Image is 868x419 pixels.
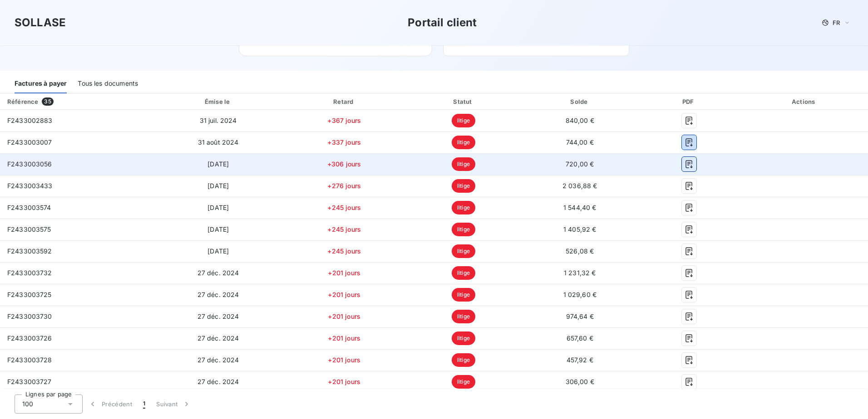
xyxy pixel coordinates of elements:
span: litige [452,136,475,149]
span: 1 231,32 € [564,269,596,277]
span: [DATE] [207,182,229,190]
span: 657,60 € [567,334,593,342]
h3: Portail client [408,15,477,31]
button: 1 [138,395,151,414]
span: +201 jours [328,291,360,298]
span: F2433003433 [7,182,53,190]
span: +245 jours [327,204,361,211]
span: 457,92 € [567,356,593,364]
div: PDF [639,97,739,106]
span: F2433003592 [7,247,52,255]
span: litige [452,331,475,345]
span: +201 jours [328,269,360,277]
span: 100 [22,400,33,409]
span: +276 jours [327,182,361,190]
div: Émise le [154,97,282,106]
span: litige [452,266,475,280]
span: +306 jours [327,160,361,168]
span: +367 jours [327,117,361,124]
div: Actions [742,97,866,106]
span: F2433003728 [7,356,52,364]
span: F2433003007 [7,138,52,146]
span: 1 405,92 € [563,225,597,233]
span: litige [452,114,475,127]
span: 526,08 € [566,247,594,255]
button: Suivant [151,395,197,414]
span: 974,64 € [566,312,594,320]
div: Tous les documents [78,74,138,93]
span: 27 déc. 2024 [197,312,239,320]
button: Précédent [83,395,138,414]
span: F2433002883 [7,117,53,124]
span: +245 jours [327,225,361,233]
span: 1 029,60 € [563,291,597,298]
span: F2433003730 [7,312,52,320]
span: [DATE] [207,247,229,255]
span: litige [452,288,475,302]
span: F2433003726 [7,334,52,342]
span: 27 déc. 2024 [197,334,239,342]
span: F2433003056 [7,160,52,168]
span: +201 jours [328,312,360,320]
span: litige [452,310,475,323]
span: litige [452,201,475,214]
span: 306,00 € [566,378,594,385]
span: 27 déc. 2024 [197,378,239,385]
div: Factures à payer [15,74,67,93]
span: 744,00 € [566,138,594,146]
span: 31 août 2024 [198,138,239,146]
span: [DATE] [207,160,229,168]
div: Solde [524,97,636,106]
span: +245 jours [327,247,361,255]
span: [DATE] [207,225,229,233]
div: Statut [406,97,521,106]
span: litige [452,157,475,171]
span: +337 jours [327,138,361,146]
span: 27 déc. 2024 [197,269,239,277]
span: 27 déc. 2024 [197,356,239,364]
span: +201 jours [328,356,360,364]
span: litige [452,223,475,236]
span: F2433003727 [7,378,52,385]
span: 720,00 € [566,160,594,168]
span: litige [452,353,475,367]
h3: SOLLASE [15,15,66,31]
span: 31 juil. 2024 [200,117,237,124]
span: F2433003732 [7,269,52,277]
span: 35 [42,97,53,106]
span: 2 036,88 € [562,182,597,190]
span: [DATE] [207,204,229,211]
span: 27 déc. 2024 [197,291,239,298]
span: 840,00 € [566,117,594,124]
span: litige [452,375,475,389]
span: F2433003725 [7,291,52,298]
span: FR [833,19,840,26]
span: +201 jours [328,334,360,342]
span: F2433003574 [7,204,51,211]
div: Retard [286,97,403,106]
span: 1 [143,400,145,409]
div: Référence [7,98,38,105]
span: 1 544,40 € [563,204,597,211]
span: litige [452,179,475,193]
span: +201 jours [328,378,360,385]
span: F2433003575 [7,225,51,233]
span: litige [452,244,475,258]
